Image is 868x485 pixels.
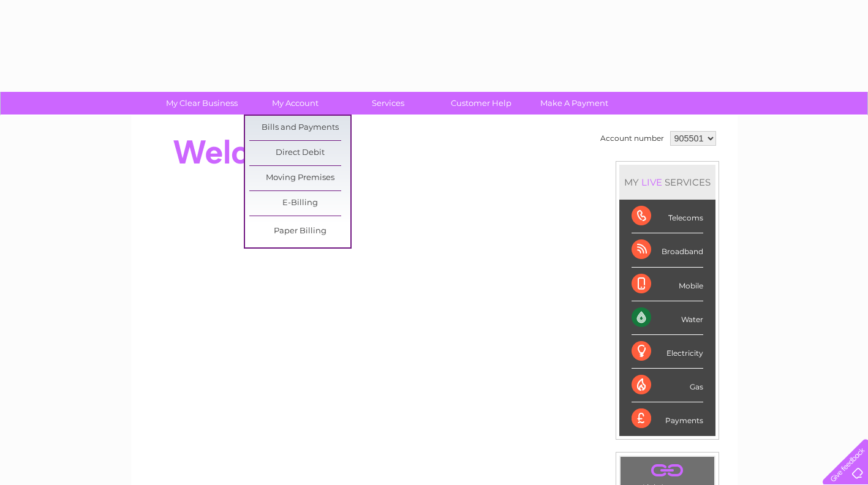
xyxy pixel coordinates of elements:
div: Mobile [632,268,703,301]
a: Moving Premises [249,166,350,190]
a: Bills and Payments [249,116,350,140]
div: Telecoms [632,200,703,233]
div: Electricity [632,335,703,369]
td: Account number [597,128,667,149]
div: MY SERVICES [619,165,715,200]
div: Payments [632,402,703,435]
div: Broadband [632,233,703,267]
a: E-Billing [249,191,350,216]
div: Water [632,301,703,335]
div: Gas [632,369,703,402]
a: Customer Help [431,92,532,115]
a: Make A Payment [524,92,625,115]
a: Direct Debit [249,141,350,165]
div: LIVE [639,176,665,188]
a: My Account [244,92,345,115]
a: . [624,460,711,481]
a: Services [338,92,439,115]
a: Paper Billing [249,219,350,244]
a: My Clear Business [151,92,252,115]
